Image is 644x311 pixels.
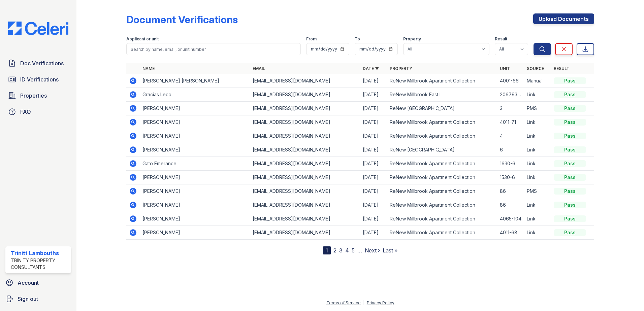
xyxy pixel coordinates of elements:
[554,202,586,208] div: Pass
[554,119,586,126] div: Pass
[333,247,336,254] a: 2
[3,276,74,289] a: Account
[500,66,510,71] a: Unit
[339,247,343,254] a: 3
[524,157,551,171] td: Link
[524,184,551,198] td: PMS
[554,174,586,181] div: Pass
[524,226,551,240] td: Link
[554,77,586,84] div: Pass
[250,157,360,171] td: [EMAIL_ADDRESS][DOMAIN_NAME]
[360,115,387,129] td: [DATE]
[524,212,551,226] td: Link
[357,246,362,254] span: …
[495,36,507,42] label: Result
[140,143,250,157] td: [PERSON_NAME]
[533,13,594,24] a: Upload Documents
[365,247,380,254] a: Next ›
[554,215,586,222] div: Pass
[360,129,387,143] td: [DATE]
[524,129,551,143] td: Link
[554,188,586,195] div: Pass
[126,13,238,26] div: Document Verifications
[20,75,59,83] span: ID Verifications
[3,22,74,35] img: CE_Logo_Blue-a8612792a0a2168367f1c8372b55b34899dd931a85d93a1a3d3e32e68fde9ad4.png
[554,146,586,153] div: Pass
[387,88,497,102] td: ReNew Millbrook East II
[497,143,524,157] td: 6
[3,292,74,306] a: Sign out
[20,108,31,116] span: FAQ
[524,88,551,102] td: Link
[5,57,71,70] a: Doc Verifications
[250,226,360,240] td: [EMAIL_ADDRESS][DOMAIN_NAME]
[497,115,524,129] td: 4011-71
[387,171,497,184] td: ReNew Millbrook Apartment Collection
[140,115,250,129] td: [PERSON_NAME]
[360,212,387,226] td: [DATE]
[140,129,250,143] td: [PERSON_NAME]
[360,143,387,157] td: [DATE]
[140,198,250,212] td: [PERSON_NAME]
[20,92,47,100] span: Properties
[367,300,394,305] a: Privacy Policy
[497,171,524,184] td: 1530-6
[360,184,387,198] td: [DATE]
[250,212,360,226] td: [EMAIL_ADDRESS][DOMAIN_NAME]
[524,198,551,212] td: Link
[524,115,551,129] td: Link
[140,212,250,226] td: [PERSON_NAME]
[497,102,524,115] td: 3
[250,184,360,198] td: [EMAIL_ADDRESS][DOMAIN_NAME]
[387,102,497,115] td: ReNew [GEOGRAPHIC_DATA]
[352,247,355,254] a: 5
[554,133,586,139] div: Pass
[140,88,250,102] td: Gracias Leco
[403,36,421,42] label: Property
[524,74,551,88] td: Manual
[11,249,68,257] div: Trinitt Lambouths
[387,129,497,143] td: ReNew Millbrook Apartment Collection
[140,74,250,88] td: [PERSON_NAME] [PERSON_NAME]
[363,66,379,71] a: Date ▼
[497,129,524,143] td: 4
[387,226,497,240] td: ReNew Millbrook Apartment Collection
[363,300,364,305] div: |
[554,160,586,167] div: Pass
[306,36,317,42] label: From
[126,43,301,55] input: Search by name, email, or unit number
[554,91,586,98] div: Pass
[497,198,524,212] td: 86
[360,198,387,212] td: [DATE]
[20,59,64,67] span: Doc Verifications
[250,129,360,143] td: [EMAIL_ADDRESS][DOMAIN_NAME]
[554,229,586,236] div: Pass
[497,74,524,88] td: 4001-66
[524,102,551,115] td: PMS
[497,226,524,240] td: 4011-68
[11,257,68,271] div: Trinity Property Consultants
[497,157,524,171] td: 1630-6
[140,226,250,240] td: [PERSON_NAME]
[387,143,497,157] td: ReNew [GEOGRAPHIC_DATA]
[140,184,250,198] td: [PERSON_NAME]
[253,66,265,71] a: Email
[387,198,497,212] td: ReNew Millbrook Apartment Collection
[5,73,71,86] a: ID Verifications
[387,184,497,198] td: ReNew Millbrook Apartment Collection
[250,74,360,88] td: [EMAIL_ADDRESS][DOMAIN_NAME]
[126,36,159,42] label: Applicant or unit
[355,36,360,42] label: To
[387,74,497,88] td: ReNew Millbrook Apartment Collection
[527,66,544,71] a: Source
[18,295,38,303] span: Sign out
[140,171,250,184] td: [PERSON_NAME]
[554,66,570,71] a: Result
[250,143,360,157] td: [EMAIL_ADDRESS][DOMAIN_NAME]
[387,212,497,226] td: ReNew Millbrook Apartment Collection
[497,212,524,226] td: 4065-104
[497,88,524,102] td: 20679379
[360,74,387,88] td: [DATE]
[5,89,71,102] a: Properties
[390,66,412,71] a: Property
